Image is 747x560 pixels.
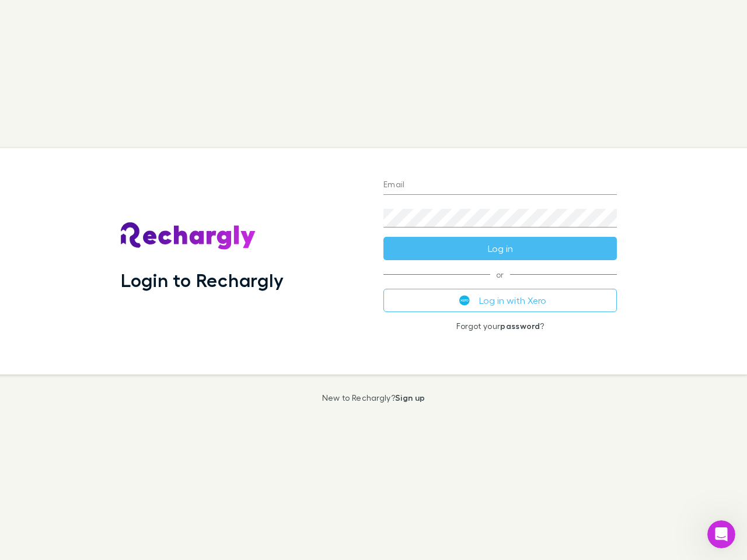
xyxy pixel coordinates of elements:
p: Forgot your ? [383,321,617,331]
button: Log in with Xero [383,289,617,312]
img: Rechargly's Logo [121,222,256,250]
a: Sign up [395,393,425,402]
img: Xero's logo [459,295,470,306]
a: password [500,321,540,331]
p: New to Rechargly? [322,393,425,402]
button: Log in [383,237,617,260]
span: or [383,274,617,275]
iframe: Intercom live chat [707,520,735,548]
h1: Login to Rechargly [121,269,284,291]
